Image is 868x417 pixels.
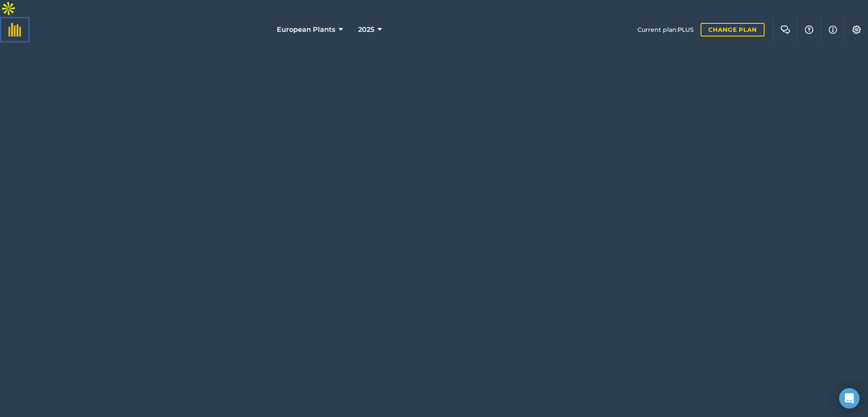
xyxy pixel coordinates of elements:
[637,25,694,34] span: Current plan : PLUS
[780,25,790,34] img: Two speech bubbles overlapping with the left bubble in the forefront
[701,23,765,36] a: Change plan
[829,25,837,35] img: svg+xml;base64,PHN2ZyB4bWxucz0iaHR0cDovL3d3dy53My5vcmcvMjAwMC9zdmciIHdpZHRoPSIxNyIgaGVpZ2h0PSIxNy...
[839,388,860,409] div: Open Intercom Messenger
[804,25,814,34] img: A question mark icon
[277,25,335,35] span: European Plants
[8,23,21,36] img: fieldmargin Logo
[273,17,346,42] button: European Plants
[358,25,374,35] span: 2025
[355,17,385,42] button: 2025
[851,25,862,34] img: A cog icon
